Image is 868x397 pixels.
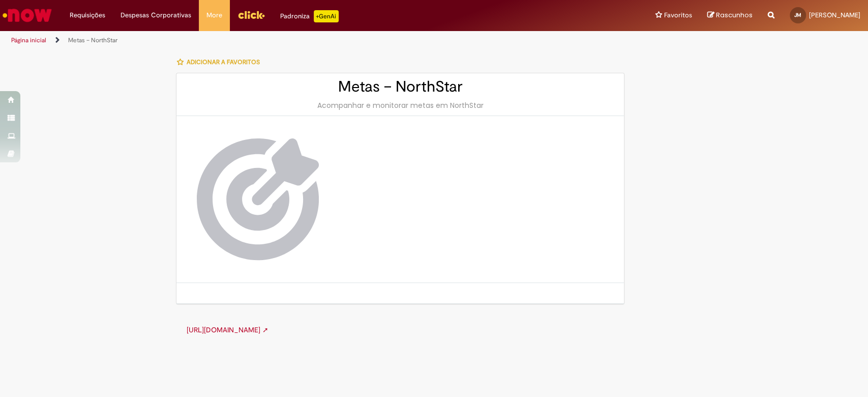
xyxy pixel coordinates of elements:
[176,51,265,73] button: Adicionar a Favoritos
[1,5,53,25] img: ServiceNow
[186,58,259,66] span: Adicionar a Favoritos
[197,136,319,263] img: Metas – NorthStar
[187,100,614,110] div: Acompanhar e monitorar metas em NorthStar
[187,78,614,95] h2: Metas – NorthStar
[206,10,222,20] span: More
[68,36,117,44] a: Metas – NorthStar
[8,31,571,50] ul: Trilhas de página
[121,10,191,20] span: Despesas Corporativas
[314,10,339,22] p: +GenAi
[809,11,860,19] span: [PERSON_NAME]
[70,10,105,20] span: Requisições
[707,11,753,20] a: Rascunhos
[186,325,268,334] a: [URL][DOMAIN_NAME] ➚
[716,10,753,20] span: Rascunhos
[794,12,801,18] span: JM
[11,36,46,44] a: Página inicial
[280,10,339,22] div: Padroniza
[664,10,692,20] span: Favoritos
[237,7,265,22] img: click_logo_yellow_360x200.png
